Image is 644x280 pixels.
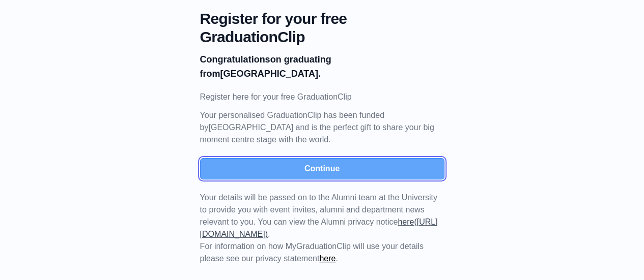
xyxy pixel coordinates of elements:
[398,217,414,226] a: here
[200,10,444,28] span: Register for your free
[200,158,444,179] button: Continue
[200,54,270,65] b: Congratulations
[200,91,444,103] p: Register here for your free GraduationClip
[319,254,335,263] a: here
[200,217,438,238] a: ([URL][DOMAIN_NAME])
[200,193,438,263] span: For information on how MyGraduationClip will use your details please see our privacy statement .
[200,28,444,46] span: GraduationClip
[200,52,444,81] p: on graduating from [GEOGRAPHIC_DATA].
[200,109,444,146] p: Your personalised GraduationClip has been funded by [GEOGRAPHIC_DATA] and is the perfect gift to ...
[200,193,438,238] span: Your details will be passed on to the Alumni team at the University to provide you with event inv...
